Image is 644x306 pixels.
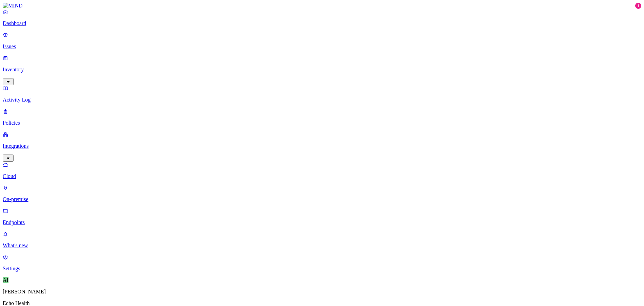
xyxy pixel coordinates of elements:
a: Activity Log [3,85,641,103]
p: [PERSON_NAME] [3,289,641,295]
p: Cloud [3,173,641,179]
p: On-premise [3,196,641,202]
a: Endpoints [3,208,641,226]
p: Dashboard [3,20,641,26]
p: Endpoints [3,219,641,226]
a: Dashboard [3,9,641,26]
a: Policies [3,108,641,126]
p: Inventory [3,67,641,73]
img: MIND [3,3,23,9]
p: What's new [3,242,641,249]
a: What's new [3,231,641,249]
a: Issues [3,32,641,50]
a: On-premise [3,185,641,202]
a: Integrations [3,131,641,161]
a: Inventory [3,55,641,84]
a: MIND [3,3,641,9]
span: AI [3,277,8,283]
p: Settings [3,266,641,272]
p: Issues [3,43,641,50]
div: 1 [635,3,641,9]
a: Settings [3,254,641,272]
p: Policies [3,120,641,126]
p: Integrations [3,143,641,149]
p: Activity Log [3,97,641,103]
a: Cloud [3,162,641,179]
